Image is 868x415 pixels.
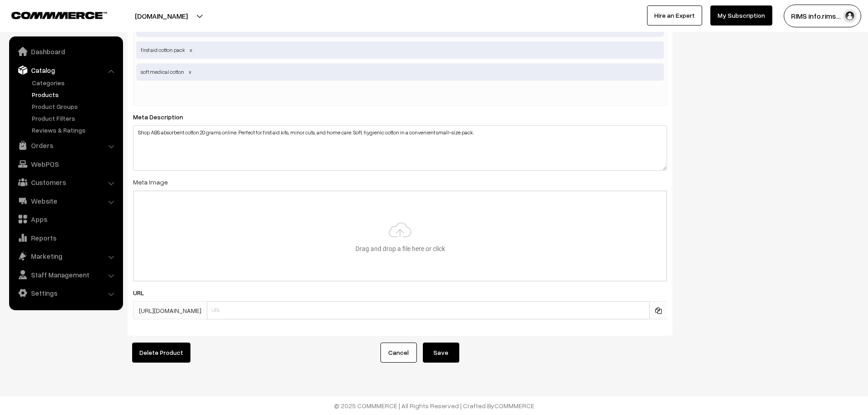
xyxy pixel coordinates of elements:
[11,9,91,20] a: COMMMERCE
[103,5,220,27] button: [DOMAIN_NAME]
[380,343,417,363] a: Cancel
[30,90,120,99] a: Products
[710,5,772,26] a: My Subscription
[207,301,650,319] input: URL
[136,63,664,81] span: soft medical cotton
[11,230,120,246] a: Reports
[11,285,120,301] a: Settings
[423,343,459,363] button: Save
[11,193,120,209] a: Website
[132,343,190,363] button: Delete Product
[647,5,702,26] a: Hire an Expert
[133,288,155,297] label: URL
[11,174,120,190] a: Customers
[11,211,120,227] a: Apps
[494,402,534,410] a: COMMMERCE
[30,113,120,123] a: Product Filters
[784,5,861,27] button: RIMS info.rims…
[30,125,120,135] a: Reviews & Ratings
[11,12,107,19] img: COMMMERCE
[133,125,667,171] textarea: Shop ABS absorbent cotton 20 grams online. Perfect for first aid kits, minor cuts, and home care....
[133,112,194,122] label: Meta Description
[11,248,120,264] a: Marketing
[30,102,120,111] a: Product Groups
[133,301,207,319] span: [URL][DOMAIN_NAME]
[11,266,120,283] a: Staff Management
[11,156,120,172] a: WebPOS
[11,62,120,78] a: Catalog
[11,137,120,154] a: Orders
[843,9,857,23] img: user
[30,78,120,87] a: Categories
[136,41,664,59] span: first aid cotton pack
[133,177,168,187] label: Meta Image
[11,43,120,60] a: Dashboard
